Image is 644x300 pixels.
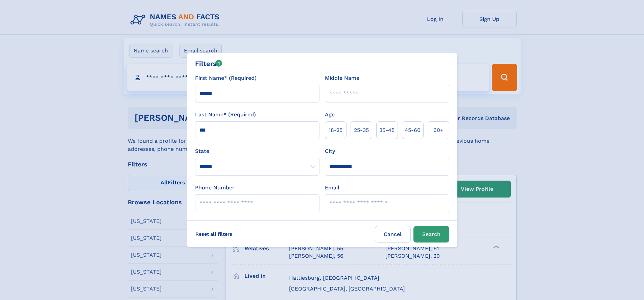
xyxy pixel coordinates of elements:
[195,111,256,119] label: Last Name* (Required)
[379,126,395,134] span: 35‑45
[195,59,222,69] div: Filters
[329,126,342,134] span: 18‑25
[325,147,335,155] label: City
[433,126,444,134] span: 60+
[195,147,319,155] label: State
[325,74,359,82] label: Middle Name
[195,74,257,82] label: First Name* (Required)
[191,226,237,242] label: Reset all filters
[375,226,411,243] label: Cancel
[325,184,339,192] label: Email
[195,184,235,192] label: Phone Number
[405,126,421,134] span: 45‑60
[413,226,449,243] button: Search
[354,126,369,134] span: 25‑35
[325,111,335,119] label: Age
